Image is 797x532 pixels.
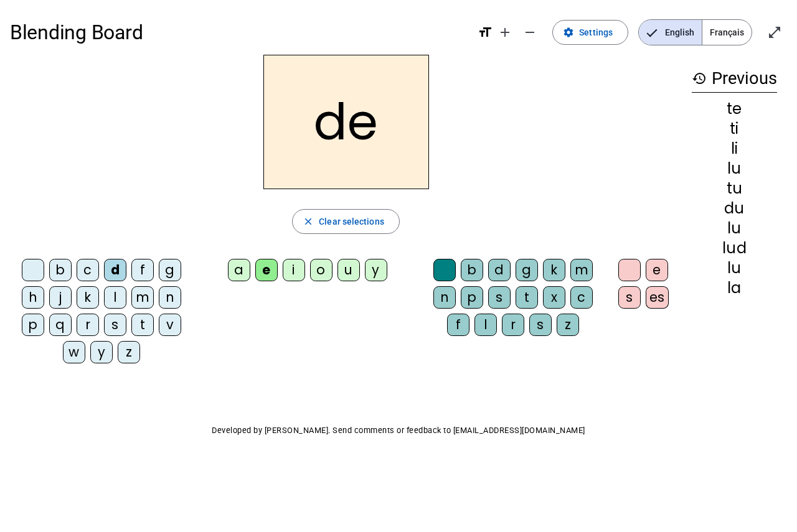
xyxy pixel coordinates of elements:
div: p [22,314,44,336]
mat-icon: remove [522,25,537,40]
div: n [159,286,181,309]
div: b [461,259,483,281]
button: Enter full screen [762,20,787,45]
mat-icon: open_in_full [767,25,782,40]
h2: de [263,55,429,189]
div: e [646,259,668,281]
div: w [63,341,85,363]
div: j [49,286,72,309]
div: r [77,314,99,336]
div: s [529,314,552,336]
div: i [283,259,305,281]
span: Clear selections [319,214,384,229]
div: k [543,259,565,281]
div: g [159,259,181,281]
div: l [474,314,497,336]
mat-icon: add [498,25,512,40]
button: Decrease font size [517,20,542,45]
div: f [131,259,154,281]
div: u [337,259,360,281]
span: Français [702,20,752,45]
div: ti [692,121,777,136]
div: y [90,341,113,363]
div: s [104,314,126,336]
mat-icon: history [692,71,707,86]
div: f [447,314,469,336]
div: o [310,259,332,281]
div: b [49,259,72,281]
button: Settings [552,20,628,45]
div: g [516,259,538,281]
div: r [502,314,524,336]
div: p [461,286,483,309]
div: s [618,286,641,309]
div: n [433,286,456,309]
div: a [228,259,250,281]
div: t [131,314,154,336]
div: es [646,286,669,309]
div: m [570,259,593,281]
mat-icon: settings [563,27,574,38]
div: c [77,259,99,281]
div: s [488,286,511,309]
div: lu [692,261,777,276]
button: Clear selections [292,209,400,234]
div: h [22,286,44,309]
p: Developed by [PERSON_NAME]. Send comments or feedback to [EMAIL_ADDRESS][DOMAIN_NAME] [10,423,787,438]
div: k [77,286,99,309]
div: lud [692,241,777,256]
div: d [104,259,126,281]
div: lu [692,161,777,176]
div: q [49,314,72,336]
div: e [255,259,278,281]
div: la [692,281,777,296]
div: x [543,286,565,309]
div: y [365,259,387,281]
div: z [557,314,579,336]
div: lu [692,221,777,236]
h3: Previous [692,65,777,93]
div: m [131,286,154,309]
div: z [118,341,140,363]
h1: Blending Board [10,12,468,52]
div: c [570,286,593,309]
mat-icon: format_size [478,25,493,40]
mat-button-toggle-group: Language selection [638,19,752,45]
div: d [488,259,511,281]
mat-icon: close [303,216,314,227]
div: du [692,201,777,216]
div: l [104,286,126,309]
div: tu [692,181,777,196]
div: t [516,286,538,309]
button: Increase font size [493,20,517,45]
div: li [692,141,777,156]
span: Settings [579,25,613,40]
span: English [639,20,702,45]
div: te [692,101,777,116]
div: v [159,314,181,336]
